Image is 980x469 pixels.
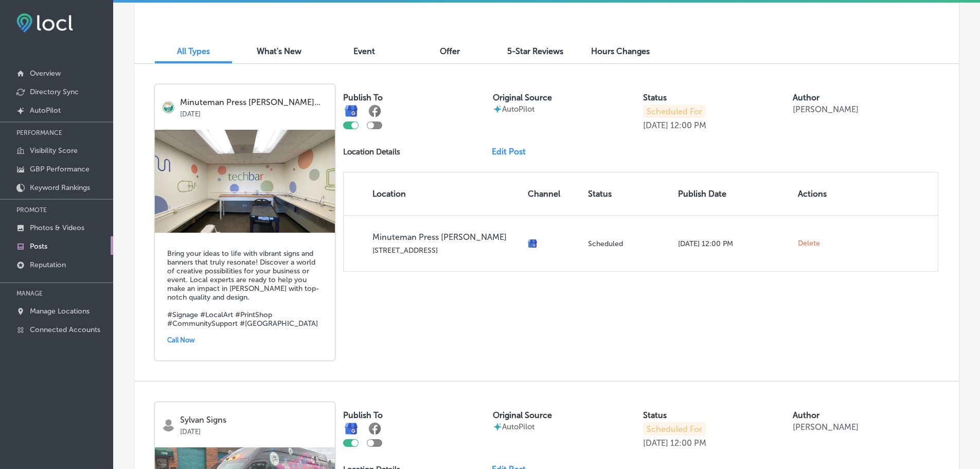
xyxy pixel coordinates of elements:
[30,165,90,173] p: GBP Performance
[793,105,859,114] p: [PERSON_NAME]
[440,46,460,56] span: Offer
[344,172,524,215] th: Location
[493,93,552,102] label: Original Source
[674,172,794,215] th: Publish Date
[343,410,383,420] label: Publish To
[257,46,301,56] span: What's New
[30,146,78,155] p: Visibility Score
[643,422,706,436] p: Scheduled For
[588,239,670,248] p: Scheduled
[16,13,73,32] img: fda3e92497d09a02dc62c9cd864e3231.png
[162,419,175,431] img: logo
[798,239,820,248] span: Delete
[643,93,667,102] label: Status
[643,120,668,130] p: [DATE]
[793,422,859,432] p: [PERSON_NAME]
[492,147,534,157] a: Edit Post
[372,232,520,242] p: Minuteman Press [PERSON_NAME]
[670,120,706,130] p: 12:00 PM
[507,46,563,56] span: 5-Star Reviews
[177,46,210,56] span: All Types
[643,105,706,118] p: Scheduled For
[30,325,100,334] p: Connected Accounts
[591,46,650,56] span: Hours Changes
[30,106,61,115] p: AutoPilot
[493,410,552,420] label: Original Source
[30,260,66,269] p: Reputation
[643,410,667,420] label: Status
[30,307,90,316] p: Manage Locations
[180,107,328,118] p: [DATE]
[167,249,323,328] h5: Bring your ideas to life with vibrant signs and banners that truly resonate! Discover a world of ...
[162,101,175,114] img: logo
[180,425,328,436] p: [DATE]
[793,410,819,420] label: Author
[502,105,534,114] p: AutoPilot
[524,172,584,215] th: Channel
[30,183,90,192] p: Keyword Rankings
[180,98,328,107] p: Minuteman Press [PERSON_NAME]...
[493,422,502,431] img: autopilot-icon
[343,147,400,157] p: Location Details
[493,105,502,114] img: autopilot-icon
[584,172,674,215] th: Status
[180,415,328,425] p: Sylvan Signs
[678,239,790,248] p: [DATE] 12:00 PM
[343,93,383,102] label: Publish To
[372,246,520,255] p: [STREET_ADDRESS]
[502,422,534,431] p: AutoPilot
[643,438,668,448] p: [DATE]
[30,242,47,251] p: Posts
[155,130,335,233] img: 16820436370d476b08-bbb1-4c4b-9806-10627eca7180_2023-04-20.png
[794,172,842,215] th: Actions
[670,438,706,448] p: 12:00 PM
[30,223,84,232] p: Photos & Videos
[30,69,61,78] p: Overview
[793,93,819,102] label: Author
[30,88,79,96] p: Directory Sync
[353,46,375,56] span: Event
